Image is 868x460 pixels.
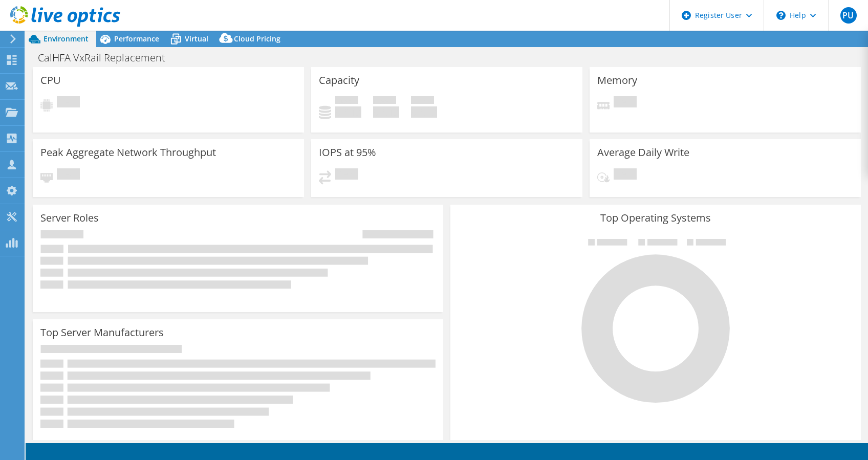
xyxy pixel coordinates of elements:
[776,11,786,20] svg: \n
[234,34,280,43] span: Cloud Pricing
[335,106,361,118] h4: 0 GiB
[373,106,399,118] h4: 0 GiB
[597,75,637,86] h3: Memory
[114,34,159,43] span: Performance
[335,168,358,182] span: Pending
[373,96,396,106] span: Free
[614,96,637,110] span: Pending
[614,168,637,182] span: Pending
[185,34,208,43] span: Virtual
[411,96,434,106] span: Total
[33,52,181,63] h1: CalHFA VxRail Replacement
[40,212,99,224] h3: Server Roles
[40,327,164,338] h3: Top Server Manufacturers
[319,75,359,86] h3: Capacity
[57,96,80,110] span: Pending
[597,147,689,158] h3: Average Daily Write
[44,34,89,43] span: Environment
[40,75,61,86] h3: CPU
[319,147,376,158] h3: IOPS at 95%
[335,96,358,106] span: Used
[40,147,216,158] h3: Peak Aggregate Network Throughput
[411,106,437,118] h4: 0 GiB
[458,212,853,224] h3: Top Operating Systems
[57,168,80,182] span: Pending
[840,7,857,24] span: PU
